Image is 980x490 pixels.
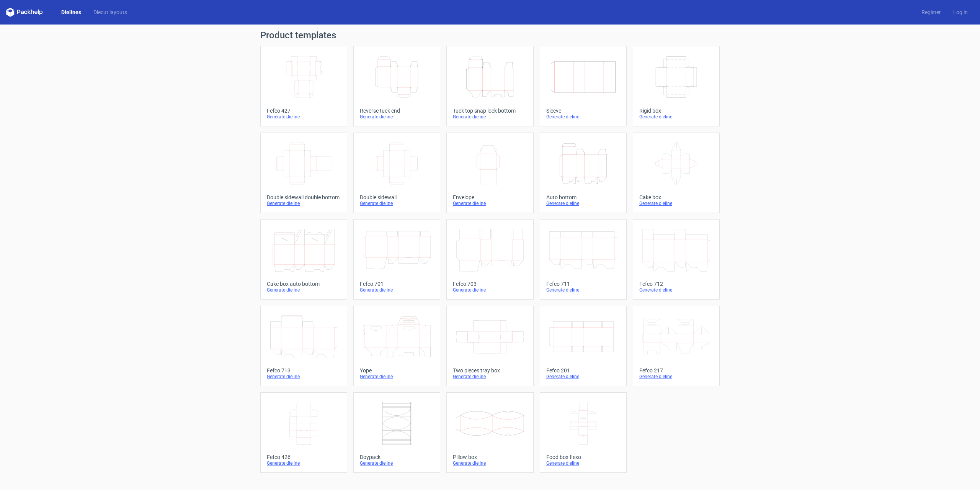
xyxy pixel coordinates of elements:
[639,200,713,206] div: Generate dieline
[453,460,527,466] div: Generate dieline
[546,114,620,120] div: Generate dieline
[639,367,713,374] div: Fefco 217
[546,374,620,380] div: Generate dieline
[360,281,434,287] div: Fefco 701
[267,281,341,287] div: Cake box auto bottom
[639,287,713,293] div: Generate dieline
[446,306,533,386] a: Two pieces tray boxGenerate dieline
[540,219,627,300] a: Fefco 711Generate dieline
[267,200,341,206] div: Generate dieline
[353,392,440,473] a: DoypackGenerate dieline
[540,392,627,473] a: Food box flexoGenerate dieline
[360,108,434,114] div: Reverse tuck end
[453,281,527,287] div: Fefco 703
[540,133,627,213] a: Auto bottomGenerate dieline
[453,367,527,374] div: Two pieces tray box
[639,374,713,380] div: Generate dieline
[360,200,434,206] div: Generate dieline
[267,287,341,293] div: Generate dieline
[639,281,713,287] div: Fefco 712
[267,454,341,460] div: Fefco 426
[55,8,87,16] a: Dielines
[633,306,720,386] a: Fefco 217Generate dieline
[360,454,434,460] div: Doypack
[633,133,720,213] a: Cake boxGenerate dieline
[267,114,341,120] div: Generate dieline
[453,454,527,460] div: Pillow box
[360,114,434,120] div: Generate dieline
[260,392,347,473] a: Fefco 426Generate dieline
[546,200,620,206] div: Generate dieline
[260,133,347,213] a: Double sidewall double bottomGenerate dieline
[546,108,620,114] div: Sleeve
[639,194,713,200] div: Cake box
[633,46,720,126] a: Rigid boxGenerate dieline
[633,219,720,300] a: Fefco 712Generate dieline
[453,287,527,293] div: Generate dieline
[453,194,527,200] div: Envelope
[540,306,627,386] a: Fefco 201Generate dieline
[260,31,720,40] h1: Product templates
[546,367,620,374] div: Fefco 201
[639,108,713,114] div: Rigid box
[947,8,974,16] a: Log in
[87,8,133,16] a: Diecut layouts
[915,8,947,16] a: Register
[540,46,627,126] a: SleeveGenerate dieline
[446,392,533,473] a: Pillow boxGenerate dieline
[267,194,341,200] div: Double sidewall double bottom
[453,114,527,120] div: Generate dieline
[260,219,347,300] a: Cake box auto bottomGenerate dieline
[360,194,434,200] div: Double sidewall
[267,374,341,380] div: Generate dieline
[546,194,620,200] div: Auto bottom
[353,133,440,213] a: Double sidewallGenerate dieline
[546,454,620,460] div: Food box flexo
[267,460,341,466] div: Generate dieline
[353,306,440,386] a: YopeGenerate dieline
[260,46,347,126] a: Fefco 427Generate dieline
[446,219,533,300] a: Fefco 703Generate dieline
[360,460,434,466] div: Generate dieline
[267,367,341,374] div: Fefco 713
[546,287,620,293] div: Generate dieline
[546,281,620,287] div: Fefco 711
[453,200,527,206] div: Generate dieline
[446,46,533,126] a: Tuck top snap lock bottomGenerate dieline
[453,374,527,380] div: Generate dieline
[446,133,533,213] a: EnvelopeGenerate dieline
[546,460,620,466] div: Generate dieline
[453,108,527,114] div: Tuck top snap lock bottom
[639,114,713,120] div: Generate dieline
[260,306,347,386] a: Fefco 713Generate dieline
[353,46,440,126] a: Reverse tuck endGenerate dieline
[267,108,341,114] div: Fefco 427
[360,374,434,380] div: Generate dieline
[360,367,434,374] div: Yope
[353,219,440,300] a: Fefco 701Generate dieline
[360,287,434,293] div: Generate dieline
